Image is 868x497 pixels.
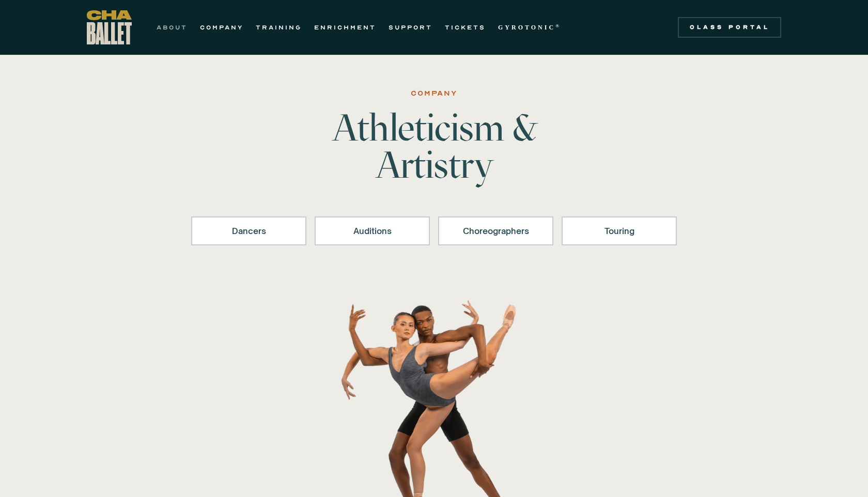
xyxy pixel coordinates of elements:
h1: Athleticism & Artistry [273,109,595,183]
a: GYROTONIC® [498,21,561,34]
a: Class Portal [678,17,781,38]
div: Touring [575,225,663,237]
div: Choreographers [452,225,540,237]
a: Touring [562,216,677,245]
a: Choreographers [438,216,553,245]
div: Company [411,87,457,100]
a: Auditions [315,216,430,245]
a: COMPANY [200,21,243,34]
strong: GYROTONIC [498,24,555,31]
a: SUPPORT [389,21,432,34]
div: Class Portal [684,23,775,32]
a: Dancers [191,216,306,245]
div: Dancers [205,225,293,237]
a: home [87,10,132,44]
a: TICKETS [445,21,486,34]
div: Auditions [328,225,416,237]
a: TRAINING [256,21,302,34]
a: ABOUT [157,21,188,34]
a: ENRICHMENT [314,21,376,34]
sup: ® [555,23,561,28]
